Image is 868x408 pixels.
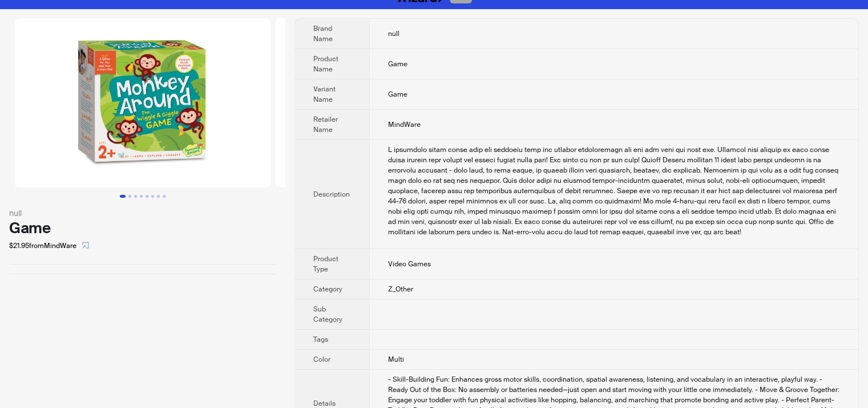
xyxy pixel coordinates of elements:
[388,90,407,99] span: Game
[388,355,404,364] span: Multi
[388,145,840,237] div: A wonderful first board game for children that was created specifically for you and your two year...
[388,285,413,294] span: Z_Other
[313,24,333,43] span: Brand Name
[313,85,336,104] span: Variant Name
[313,54,338,74] span: Product Name
[313,335,328,344] span: Tags
[313,355,330,364] span: Color
[134,195,137,198] button: Go to slide 3
[388,29,399,38] span: null
[151,195,154,198] button: Go to slide 6
[82,242,89,249] span: select
[146,195,148,198] button: Go to slide 5
[15,18,271,187] img: Game Game image 1
[9,219,276,237] div: Game
[388,120,421,129] span: MindWare
[275,18,531,187] img: Game Game image 2
[120,195,126,198] button: Go to slide 1
[388,59,407,69] span: Game
[313,305,342,324] span: Sub Category
[313,254,338,274] span: Product Type
[313,285,342,294] span: Category
[9,207,276,219] div: null
[313,190,350,199] span: Description
[313,115,338,134] span: Retailer Name
[163,195,165,198] button: Go to slide 8
[157,195,160,198] button: Go to slide 7
[313,399,336,408] span: Details
[128,195,131,198] button: Go to slide 2
[388,259,431,269] span: Video Games
[140,195,143,198] button: Go to slide 4
[9,237,276,255] div: $21.95 from MindWare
